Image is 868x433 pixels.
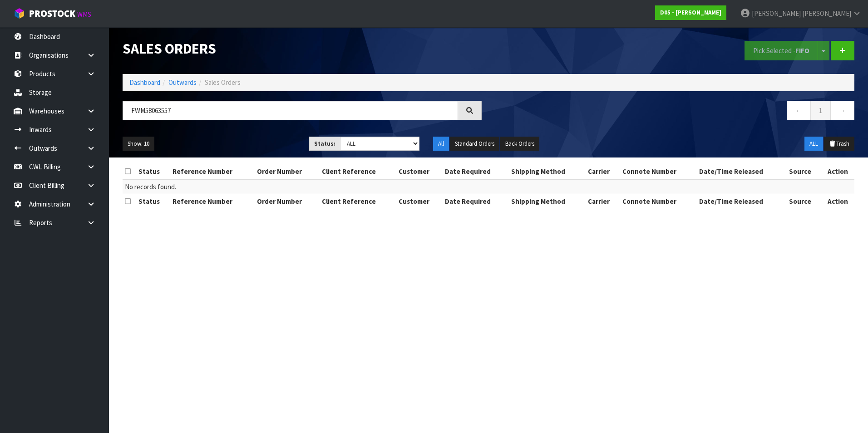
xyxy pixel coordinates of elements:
[787,194,822,209] th: Source
[320,194,396,209] th: Client Reference
[129,78,160,87] a: Dashboard
[509,194,586,209] th: Shipping Method
[586,194,620,209] th: Carrier
[255,194,320,209] th: Order Number
[787,101,811,120] a: ←
[396,164,443,179] th: Customer
[752,9,801,18] span: [PERSON_NAME]
[168,78,197,87] a: Outwards
[123,179,854,194] td: No records found.
[500,137,539,151] button: Back Orders
[697,194,787,209] th: Date/Time Released
[824,137,854,151] button: Trash
[314,140,335,148] strong: Status:
[787,164,822,179] th: Source
[660,9,721,16] strong: D05 - [PERSON_NAME]
[123,101,458,120] input: Search sales orders
[810,101,831,120] a: 1
[123,41,482,57] h1: Sales Orders
[586,164,620,179] th: Carrier
[255,164,320,179] th: Order Number
[495,101,854,123] nav: Page navigation
[320,164,396,179] th: Client Reference
[830,101,854,120] a: →
[745,41,818,60] button: Pick Selected -FIFO
[509,164,586,179] th: Shipping Method
[433,137,449,151] button: All
[14,8,25,19] img: cube-alt.png
[822,164,854,179] th: Action
[620,164,697,179] th: Connote Number
[396,194,443,209] th: Customer
[443,194,508,209] th: Date Required
[655,5,726,20] a: D05 - [PERSON_NAME]
[205,78,241,87] span: Sales Orders
[170,164,255,179] th: Reference Number
[29,8,75,20] span: ProStock
[123,137,154,151] button: Show: 10
[804,137,823,151] button: ALL
[697,164,787,179] th: Date/Time Released
[77,10,91,19] small: WMS
[450,137,499,151] button: Standard Orders
[822,194,854,209] th: Action
[443,164,508,179] th: Date Required
[795,46,809,55] strong: FIFO
[620,194,697,209] th: Connote Number
[802,9,851,18] span: [PERSON_NAME]
[136,164,170,179] th: Status
[136,194,170,209] th: Status
[170,194,255,209] th: Reference Number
